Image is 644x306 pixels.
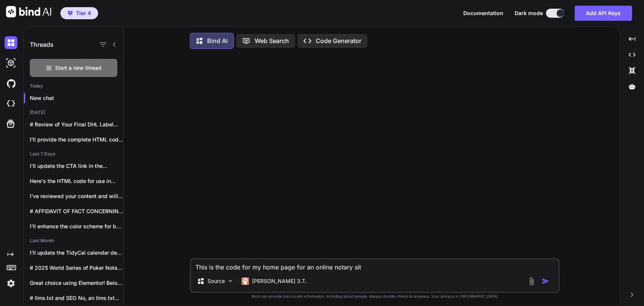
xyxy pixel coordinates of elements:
img: Pick Models [227,278,234,284]
img: settings [5,277,17,290]
img: darkChat [5,36,17,49]
p: I'll enhance the color scheme for better... [30,223,123,230]
p: Here's the HTML code for use in... [30,177,123,185]
p: Great choice using Elementor! Below is the... [30,279,123,287]
span: Dark mode [515,9,543,17]
p: Bind can provide inaccurate information, including about people. Always double-check its answers.... [190,294,559,299]
p: # 2025 World Series of Poker Notary... [30,264,123,272]
p: Source [207,277,225,285]
h2: Last 7 Days [24,151,123,157]
img: cloudideIcon [5,97,17,110]
span: Documentation [463,10,503,16]
h1: Threads [30,40,54,49]
p: # AFFIDAVIT OF FACT CONCERNING NOTARIAL SERVICES... [30,208,123,215]
p: Bind AI [207,37,227,44]
img: icon [542,277,549,285]
button: Add API Keys [575,6,632,21]
img: Bind AI [6,6,51,17]
button: premiumTier 4 [60,7,98,19]
h2: Last Month [24,238,123,244]
p: Code Generator [316,37,361,44]
img: premium [68,11,73,15]
h2: [DATE] [24,109,123,115]
button: Documentation [463,10,503,16]
img: githubDark [5,77,17,90]
p: I've reviewed your content and will make... [30,192,123,200]
p: I'll update the TidyCal calendar details while... [30,249,123,257]
p: [PERSON_NAME] 3.7.. [252,277,307,285]
p: I'll provide the complete HTML code for... [30,136,123,143]
p: # Review of Your Final DHL Label... [30,121,123,128]
img: darkAi-studio [5,57,17,69]
h2: Today [24,83,123,89]
p: Web Search [255,37,289,44]
p: # llms.txt and SEO No, an llms.txt... [30,294,123,302]
img: Claude 3.7 Sonnet (Anthropic) [241,277,249,285]
p: I'll update the CTA link in the... [30,162,123,170]
span: Tier 4 [76,9,91,17]
span: Start a new thread [55,64,101,72]
p: New chat [30,94,123,102]
textarea: This is the code for my home page for an online notary sit [191,259,558,271]
img: attachment [527,277,536,286]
